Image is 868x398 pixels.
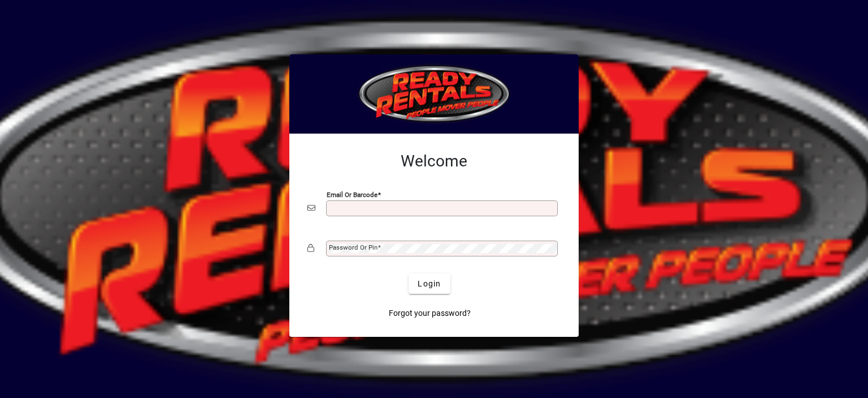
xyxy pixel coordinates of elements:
[389,307,471,319] span: Forgot your password?
[329,243,377,251] mat-label: Password or Pin
[384,303,475,323] a: Forgot your password?
[418,278,441,290] span: Login
[409,273,450,294] button: Login
[307,152,561,171] h2: Welcome
[327,191,377,199] mat-label: Email or Barcode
